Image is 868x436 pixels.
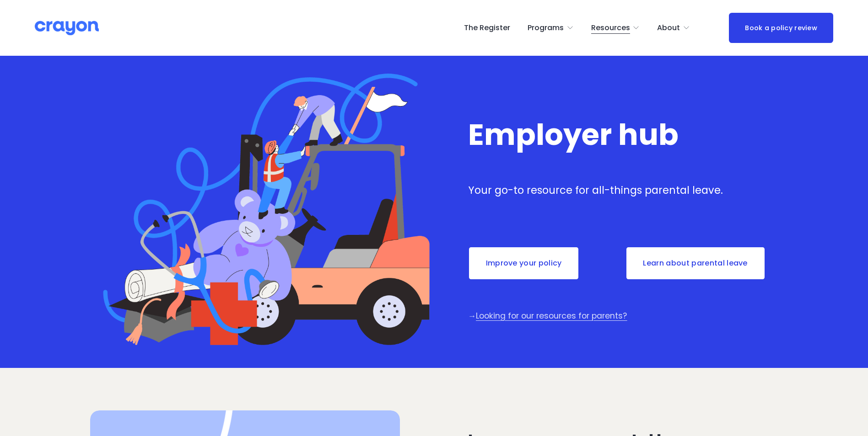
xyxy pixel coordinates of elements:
p: Your go-to resource for all-things parental leave. [468,183,778,198]
span: Programs [528,21,564,35]
a: Looking for our resources for parents? [476,310,627,321]
a: folder dropdown [591,21,640,35]
span: → [468,310,476,321]
a: Book a policy review [729,13,833,43]
a: Improve your policy [468,246,580,280]
span: About [657,21,680,35]
img: Crayon [35,20,99,36]
a: folder dropdown [657,21,690,35]
a: The Register [464,21,510,35]
a: Learn about parental leave [625,246,766,280]
h1: Employer hub [468,119,778,150]
span: Resources [591,21,630,35]
a: folder dropdown [528,21,574,35]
